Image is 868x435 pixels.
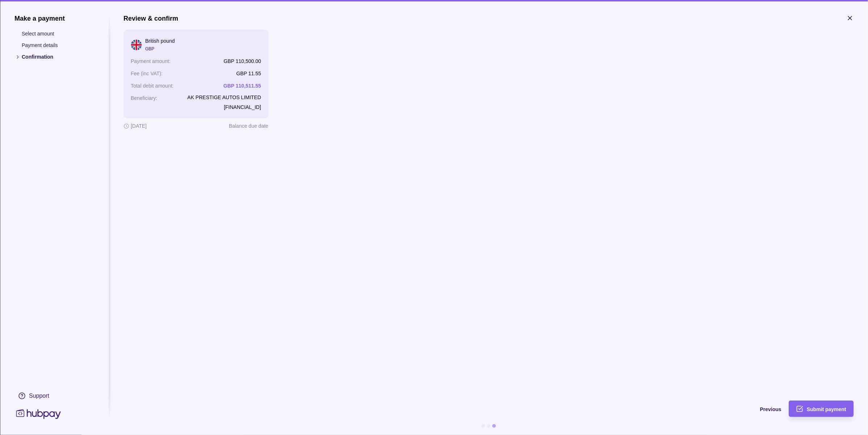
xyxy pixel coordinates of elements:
p: GBP 110,511.55 [223,83,261,89]
a: Support [14,388,94,404]
p: British pound [145,37,175,45]
p: Confirmation [22,53,94,61]
button: Previous [123,401,781,417]
p: Beneficiary : [131,95,157,101]
h1: Review & confirm [123,14,178,22]
h1: Make a payment [14,14,94,22]
p: Select amount [22,30,94,38]
p: [DATE] [131,122,147,130]
p: Balance due date [229,122,268,130]
p: Total debit amount : [131,83,173,89]
p: AK PRESTIGE AUTOS LIMITED [187,93,261,101]
p: Fee (inc VAT) : [131,71,163,76]
p: GBP 11.55 [236,71,261,76]
p: Payment details [22,41,94,49]
button: Submit payment [789,401,854,417]
p: [FINANCIAL_ID] [187,103,261,111]
p: Payment amount : [131,58,171,64]
div: Support [29,392,49,400]
img: gb [131,39,142,50]
span: Submit payment [807,406,846,412]
span: Previous [760,406,781,412]
p: GBP 110,500.00 [224,58,261,64]
p: GBP [145,45,175,53]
